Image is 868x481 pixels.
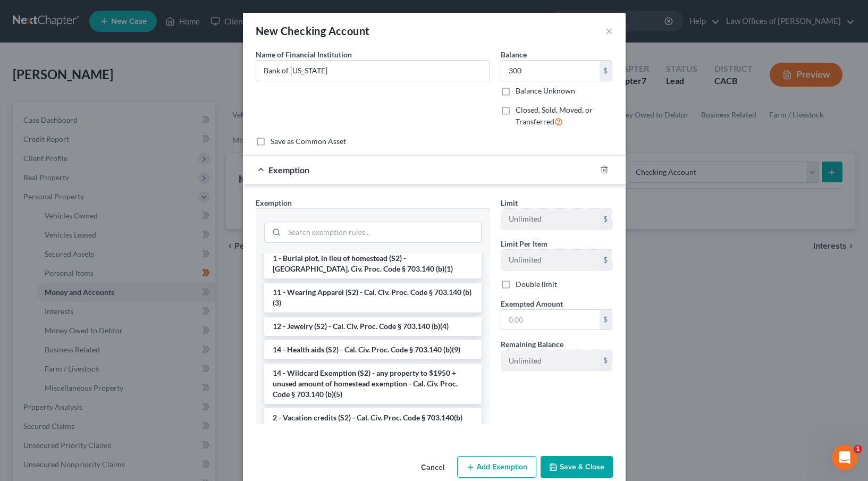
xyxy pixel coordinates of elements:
span: Closed, Sold, Moved, or Transferred [516,105,593,126]
input: 0.00 [501,61,600,81]
button: Save & Close [541,456,613,478]
label: Balance Unknown [516,86,575,96]
label: Save as Common Asset [271,136,346,147]
div: $ [600,350,612,370]
span: 1 [854,445,862,453]
label: Remaining Balance [501,339,563,350]
input: Search exemption rules... [284,222,481,242]
iframe: Intercom live chat [832,445,857,470]
input: -- [501,350,600,370]
input: 0.00 [501,310,600,330]
span: Exemption [256,198,292,207]
div: New Checking Account [256,23,370,38]
label: Limit Per Item [501,238,547,249]
input: Enter name... [256,61,490,81]
li: 14 - Health aids (S2) - Cal. Civ. Proc. Code § 703.140 (b)(9) [264,340,482,359]
label: Balance [501,49,527,60]
li: 1 - Burial plot, in lieu of homestead (S2) - [GEOGRAPHIC_DATA]. Civ. Proc. Code § 703.140 (b)(1) [264,249,482,279]
input: -- [501,209,600,229]
li: 11 - Wearing Apparel (S2) - Cal. Civ. Proc. Code § 703.140 (b)(3) [264,283,482,313]
label: Double limit [516,279,557,290]
input: -- [501,250,600,270]
div: $ [600,310,612,330]
button: Cancel [412,457,453,478]
span: Exempted Amount [501,299,563,308]
li: 2 - Vacation credits (S2) - Cal. Civ. Proc. Code § 703.140(b)(10)(F) [264,408,482,438]
li: 12 - Jewelry (S2) - Cal. Civ. Proc. Code § 703.140 (b)(4) [264,317,482,336]
div: $ [600,61,612,81]
button: Add Exemption [457,456,536,478]
span: Limit [501,198,518,207]
button: × [605,24,613,37]
li: 14 - Wildcard Exemption (S2) - any property to $1950 + unused amount of homestead exemption - Cal... [264,364,482,404]
span: Exemption [268,165,309,175]
div: $ [600,250,612,270]
div: $ [600,209,612,229]
span: Name of Financial Institution [256,50,352,59]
